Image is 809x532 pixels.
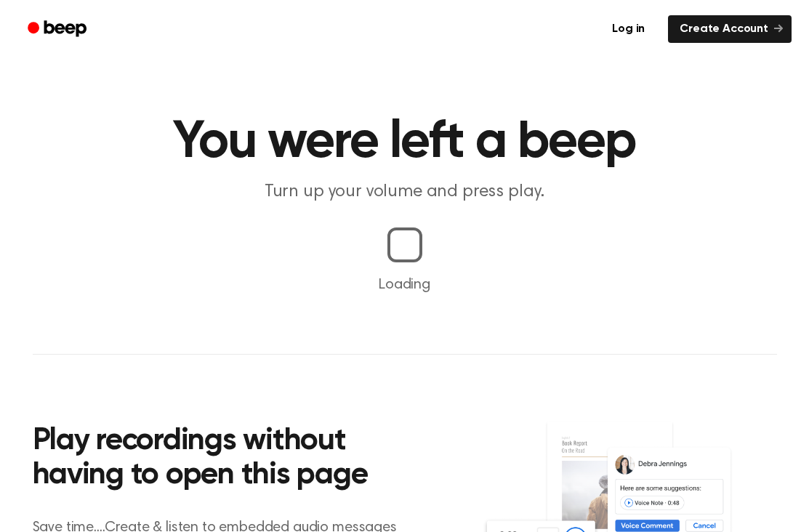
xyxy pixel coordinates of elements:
[33,116,777,169] h1: You were left a beep
[126,180,684,204] p: Turn up your volume and press play.
[668,15,792,43] a: Create Account
[33,424,424,493] h2: Play recordings without having to open this page
[17,15,100,44] a: Beep
[597,12,659,46] a: Log in
[17,274,792,296] p: Loading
